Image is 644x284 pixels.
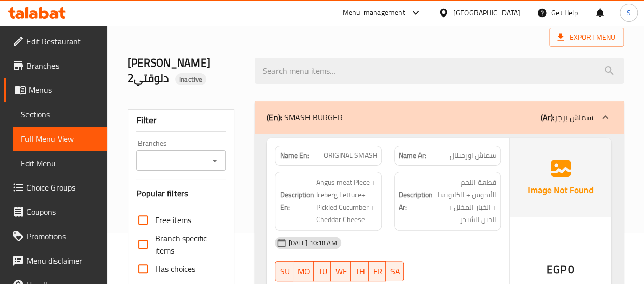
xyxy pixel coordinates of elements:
[335,264,347,279] span: WE
[4,78,107,102] a: Menus
[255,101,624,134] div: (En): SMASH BURGER(Ar):سماش برجر
[26,230,99,242] span: Promotions
[541,111,593,123] p: سماش برجر
[136,187,226,199] h3: Popular filters
[136,110,226,132] div: Filter
[435,176,496,226] span: قطعة اللحم الأنجوس + الكابوتشا + الخيار المخلل + الجبن الشيدر
[4,224,107,248] a: Promotions
[4,175,107,200] a: Choice Groups
[255,58,624,84] input: search
[373,264,382,279] span: FR
[21,108,99,120] span: Sections
[399,188,433,213] strong: Description Ar:
[128,55,243,86] h2: [PERSON_NAME] دلوقتي2
[275,261,293,281] button: SU
[21,133,99,145] span: Full Menu View
[297,264,310,279] span: MO
[314,261,331,281] button: TU
[26,206,99,218] span: Coupons
[4,29,107,53] a: Edit Restaurant
[13,102,107,127] a: Sections
[279,188,314,213] strong: Description En:
[13,127,107,151] a: Full Menu View
[293,261,314,281] button: MO
[155,232,218,257] span: Branch specific items
[208,153,222,168] button: Open
[29,84,99,96] span: Menus
[627,7,631,18] span: S
[26,35,99,47] span: Edit Restaurant
[21,157,99,169] span: Edit Menu
[541,110,554,125] b: (Ar):
[155,263,195,275] span: Has choices
[26,59,99,72] span: Branches
[279,264,289,279] span: SU
[279,150,309,161] strong: Name En:
[26,181,99,194] span: Choice Groups
[547,260,566,279] span: EGP
[453,7,520,18] div: [GEOGRAPHIC_DATA]
[557,31,615,44] span: Export Menu
[267,110,282,125] b: (En):
[351,261,369,281] button: TH
[4,248,107,273] a: Menu disclaimer
[175,73,206,85] div: Inactive
[510,138,611,217] img: Ae5nvW7+0k+MAAAAAElFTkSuQmCC
[399,150,426,161] strong: Name Ar:
[4,200,107,224] a: Coupons
[316,176,377,226] span: Angus meat Piece + Iceberg Lettuce+ Pickled Cucumber + Cheddar Cheese
[450,150,496,161] span: سماش اورجينال
[26,255,99,267] span: Menu disclaimer
[175,75,206,84] span: Inactive
[343,7,405,19] div: Menu-management
[369,261,386,281] button: FR
[390,264,400,279] span: SA
[549,28,624,47] span: Export Menu
[386,261,404,281] button: SA
[267,111,342,123] p: SMASH BURGER
[284,238,341,248] span: [DATE] 10:18 AM
[13,151,107,175] a: Edit Menu
[355,264,365,279] span: TH
[324,150,377,161] span: ORIGINAL SMASH
[568,260,574,279] span: 0
[318,264,327,279] span: TU
[155,214,191,226] span: Free items
[4,53,107,78] a: Branches
[331,261,351,281] button: WE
